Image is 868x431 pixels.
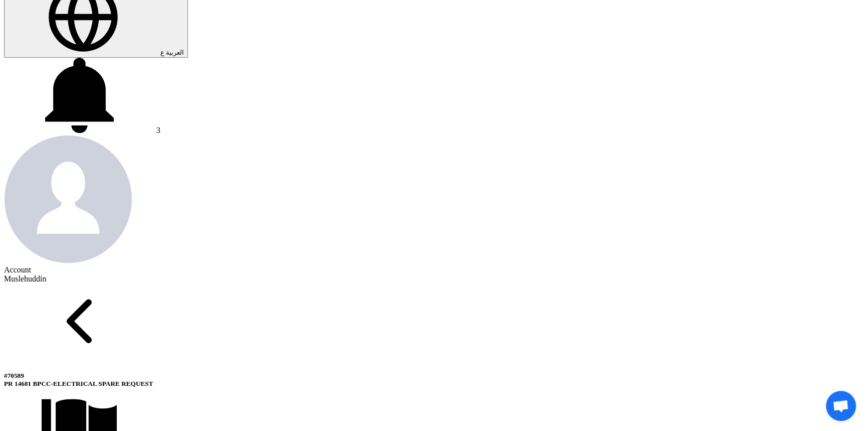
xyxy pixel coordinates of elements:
[826,391,856,421] a: Open chat
[4,274,864,283] div: Muslehuddin
[4,265,864,274] div: Account
[166,49,184,56] span: العربية
[4,372,864,380] div: #70589
[160,49,164,56] span: ع
[4,135,132,263] img: profile_test.png
[156,126,160,134] span: 3
[4,380,153,387] span: PR 14681 BPCC-ELECTRICAL SPARE REQUEST
[4,372,864,388] h5: PR 14681 BPCC-ELECTRICAL SPARE REQUEST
